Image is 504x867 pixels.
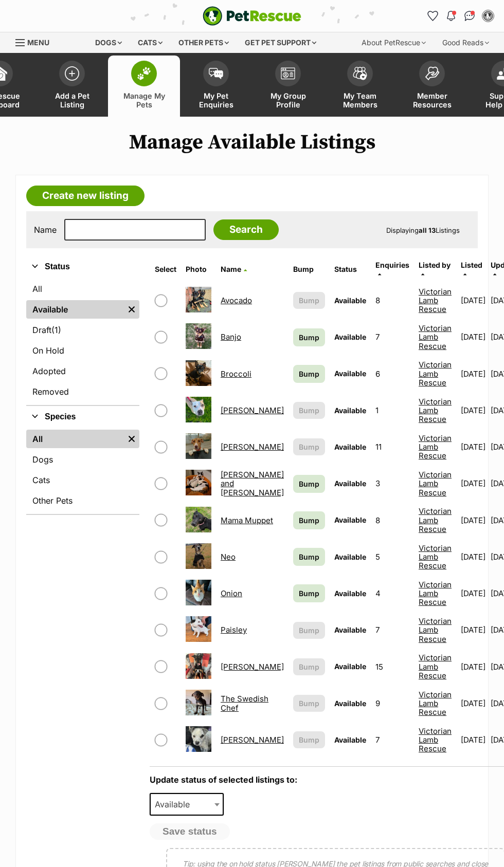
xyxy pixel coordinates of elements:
[371,722,413,758] td: 7
[171,32,236,53] div: Other pets
[371,539,413,575] td: 5
[334,515,366,524] span: Available
[150,793,224,816] span: Available
[457,283,490,318] td: [DATE]
[419,616,452,644] a: Victorian Lamb Rescue
[371,429,413,465] td: 11
[371,466,413,501] td: 3
[150,823,230,840] button: Save status
[221,735,284,745] a: [PERSON_NAME]
[461,8,478,24] a: Conversations
[299,405,319,416] span: Bump
[121,91,167,109] span: Manage My Pets
[26,186,145,206] a: Create new listing
[265,91,311,109] span: My Group Profile
[150,774,297,785] label: Update status of selected listings to:
[461,261,482,269] span: Listed
[457,612,490,648] td: [DATE]
[299,332,319,343] span: Bump
[334,442,366,451] span: Available
[26,491,139,510] a: Other Pets
[419,506,452,534] a: Victorian Lamb Rescue
[124,300,139,319] a: Remove filter
[371,393,413,428] td: 1
[299,734,319,745] span: Bump
[371,319,413,355] td: 7
[299,295,319,306] span: Bump
[457,466,490,501] td: [DATE]
[293,365,325,383] a: Bump
[293,292,325,309] button: Bump
[457,722,490,758] td: [DATE]
[330,257,370,282] th: Status
[334,699,366,708] span: Available
[221,296,252,305] a: Avocado
[354,32,433,53] div: About PetRescue
[457,576,490,611] td: [DATE]
[221,515,273,525] a: Mama Muppet
[299,588,319,599] span: Bump
[15,32,57,51] a: Menu
[334,589,366,598] span: Available
[221,625,247,635] a: Paisley
[419,323,452,351] a: Victorian Lamb Rescue
[65,66,79,81] img: add-pet-listing-icon-0afa8454b4691262ce3f59096e99ab1cd57d4a30225e0717b998d2c9b9846f56.svg
[26,278,139,405] div: Status
[34,225,57,234] label: Name
[371,686,413,721] td: 9
[293,402,325,419] button: Bump
[419,261,451,269] span: Listed by
[26,341,139,360] a: On Hold
[371,356,413,392] td: 6
[193,91,239,109] span: My Pet Enquiries
[293,658,325,675] button: Bump
[371,612,413,648] td: 7
[419,470,452,497] a: Victorian Lamb Rescue
[419,726,452,754] a: Victorian Lamb Rescue
[419,543,452,571] a: Victorian Lamb Rescue
[337,91,383,109] span: My Team Members
[483,11,493,21] img: Victorian Lamb Rescue profile pic
[299,551,319,562] span: Bump
[457,393,490,428] td: [DATE]
[419,261,451,278] a: Listed by
[26,450,139,469] a: Dogs
[371,649,413,685] td: 15
[334,735,366,744] span: Available
[419,360,452,388] a: Victorian Lamb Rescue
[457,319,490,355] td: [DATE]
[221,332,241,342] a: Banjo
[26,260,139,273] button: Status
[203,6,301,26] img: logo-e224e6f780fb5917bec1dbf3a21bbac754714ae5b6737aabdf751b685950b380.svg
[371,283,413,318] td: 8
[221,552,236,562] a: Neo
[293,695,325,712] button: Bump
[289,257,329,282] th: Bump
[419,690,452,717] a: Victorian Lamb Rescue
[137,67,151,80] img: manage-my-pets-icon-02211641906a0b7f246fdf0571729dbe1e7629f14944591b6c1af311fb30b64b.svg
[396,56,468,117] a: Member Resources
[124,430,139,448] a: Remove filter
[293,731,325,748] button: Bump
[151,257,181,282] th: Select
[419,397,452,425] a: Victorian Lamb Rescue
[299,625,319,636] span: Bump
[386,226,460,234] span: Displaying Listings
[26,430,124,448] a: All
[424,8,496,24] ul: Account quick links
[419,580,452,607] a: Victorian Lamb Rescue
[293,328,325,346] a: Bump
[334,662,366,671] span: Available
[299,478,319,489] span: Bump
[457,356,490,392] td: [DATE]
[26,382,139,401] a: Removed
[281,67,295,80] img: group-profile-icon-3fa3cf56718a62981997c0bc7e787c4b2cf8bcc04b72c1350f741eb67cf2f40e.svg
[182,257,215,282] th: Photo
[334,369,366,378] span: Available
[299,368,319,379] span: Bump
[209,68,223,79] img: pet-enquiries-icon-7e3ad2cf08bfb03b45e93fb7055b45f3efa6380592205ae92323e6603595dc1f.svg
[443,8,459,24] button: Notifications
[26,321,139,339] a: Draft
[293,475,325,493] a: Bump
[213,219,279,240] input: Search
